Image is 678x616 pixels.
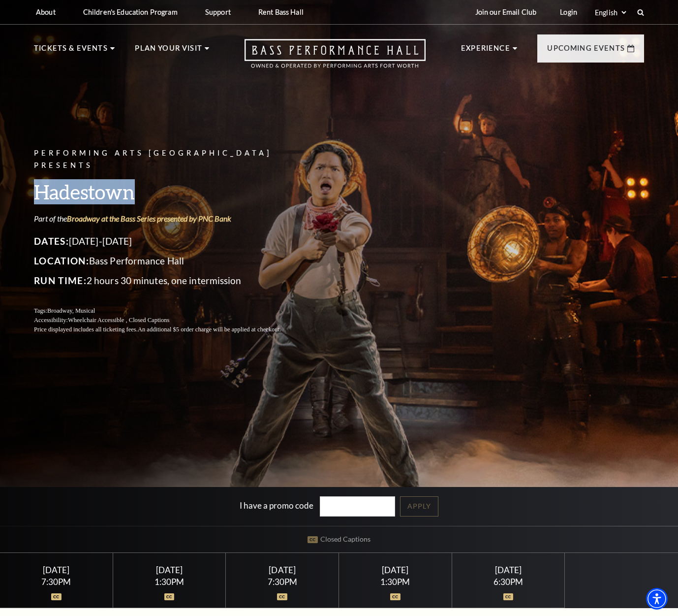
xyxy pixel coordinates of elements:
p: Support [205,8,231,16]
span: Dates: [34,235,69,247]
h3: Hadestown [34,179,305,204]
p: Children's Education Program [83,8,178,16]
div: [DATE] [463,565,553,575]
p: Tickets & Events [34,42,108,60]
p: Experience [461,42,510,60]
div: Accessibility Menu [646,588,668,610]
p: Performing Arts [GEOGRAPHIC_DATA] Presents [34,147,305,172]
p: Upcoming Events [547,42,625,60]
p: About [36,8,56,16]
span: Location: [34,255,89,266]
span: Run Time: [34,275,87,286]
p: Price displayed includes all ticketing fees. [34,325,305,334]
p: Bass Performance Hall [34,253,305,269]
p: 2 hours 30 minutes, one intermission [34,273,305,289]
div: 6:30PM [463,578,553,586]
label: I have a promo code [240,500,313,511]
p: Plan Your Visit [135,42,202,60]
select: Select: [593,8,628,17]
p: Part of the [34,213,305,224]
div: [DATE] [124,565,214,575]
p: Rent Bass Hall [258,8,304,16]
a: Broadway at the Bass Series presented by PNC Bank - open in a new tab [67,214,231,223]
div: 1:30PM [124,578,214,586]
div: 7:30PM [12,578,101,586]
span: Broadway, Musical [47,307,95,314]
div: 7:30PM [238,578,327,586]
p: Tags: [34,306,305,316]
p: Accessibility: [34,316,305,325]
div: [DATE] [351,565,440,575]
span: Wheelchair Accessible , Closed Captions [68,317,169,324]
a: Open this option [209,39,461,78]
div: 1:30PM [351,578,440,586]
div: [DATE] [12,565,101,575]
p: [DATE]-[DATE] [34,233,305,249]
div: [DATE] [238,565,327,575]
span: An additional $5 order charge will be applied at checkout. [138,326,281,333]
